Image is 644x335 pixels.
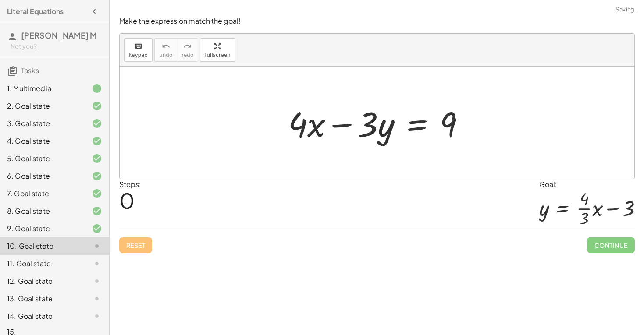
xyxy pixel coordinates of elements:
i: Task finished and correct. [92,153,102,164]
span: undo [159,52,172,58]
button: undoundo [154,38,177,62]
i: Task finished and correct. [92,206,102,216]
div: Not you? [11,42,102,51]
span: Tasks [21,66,39,75]
i: Task not started. [92,293,102,304]
div: 12. Goal state [7,276,78,286]
button: fullscreen [200,38,235,62]
i: Task not started. [92,241,102,251]
i: Task finished and correct. [92,101,102,111]
i: Task finished. [92,83,102,94]
div: 11. Goal state [7,258,78,269]
span: Saving… [616,5,639,14]
button: keyboardkeypad [124,38,153,62]
i: Task finished and correct. [92,171,102,181]
i: Task finished and correct. [92,223,102,234]
div: 7. Goal state [7,188,78,199]
span: redo [181,52,193,58]
i: Task not started. [92,276,102,286]
div: 6. Goal state [7,171,78,181]
i: undo [162,41,170,52]
span: [PERSON_NAME] M [21,30,97,40]
div: 2. Goal state [7,101,78,111]
span: 0 [119,187,135,214]
i: Task finished and correct. [92,188,102,199]
div: 9. Goal state [7,223,78,234]
p: Make the expression match the goal! [119,16,635,26]
i: Task not started. [92,311,102,321]
div: Goal: [539,179,635,190]
div: 8. Goal state [7,206,78,216]
div: 10. Goal state [7,241,78,251]
button: redoredo [177,38,198,62]
i: Task finished and correct. [92,136,102,146]
div: 3. Goal state [7,118,78,129]
div: 13. Goal state [7,293,78,304]
h4: Literal Equations [7,6,64,17]
span: fullscreen [205,52,230,58]
div: 14. Goal state [7,311,78,321]
i: Task not started. [92,258,102,269]
i: keyboard [134,41,142,52]
i: Task finished and correct. [92,118,102,129]
div: 5. Goal state [7,153,78,164]
label: Steps: [119,180,141,189]
div: 4. Goal state [7,136,78,146]
div: 1. Multimedia [7,83,78,94]
span: keypad [129,52,148,58]
i: redo [183,41,192,52]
